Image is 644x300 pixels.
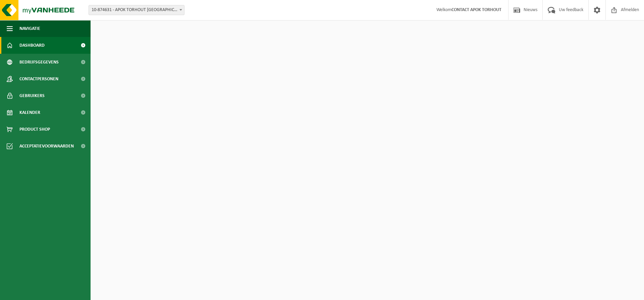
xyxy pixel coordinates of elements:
[19,104,40,121] span: Kalender
[89,5,184,15] span: 10-874631 - APOK TORHOUT NV - TORHOUT
[19,121,50,138] span: Product Shop
[89,5,184,15] span: 10-874631 - APOK TORHOUT NV - TORHOUT
[19,71,58,87] span: Contactpersonen
[19,37,45,54] span: Dashboard
[19,54,59,71] span: Bedrijfsgegevens
[19,87,45,104] span: Gebruikers
[19,138,74,155] span: Acceptatievoorwaarden
[19,20,40,37] span: Navigatie
[451,7,501,12] strong: CONTACT APOK TORHOUT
